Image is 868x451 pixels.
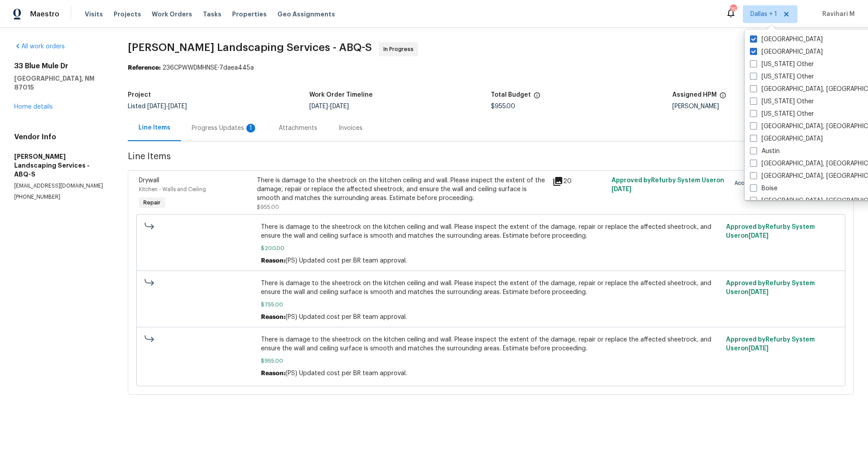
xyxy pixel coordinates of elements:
[14,182,107,190] p: [EMAIL_ADDRESS][DOMAIN_NAME]
[139,187,206,192] span: Kitchen - Walls and Ceiling
[533,92,541,103] span: The total cost of line items that have been proposed by Opendoor. This sum includes line items th...
[719,92,726,103] span: The hpm assigned to this work order.
[750,72,814,81] label: [US_STATE] Other
[14,62,107,71] h2: 33 Blue Mule Dr
[750,10,777,19] span: Dallas + 1
[285,258,407,264] span: (PS) Updated cost per BR team approval.
[261,300,721,309] span: $755.00
[128,65,161,71] b: Reference:
[749,233,769,239] span: [DATE]
[246,124,255,133] div: 1
[128,42,372,53] span: [PERSON_NAME] Landscaping Services - ABQ-S
[285,370,407,376] span: (PS) Updated cost per BR team approval.
[128,92,151,98] h5: Project
[750,134,823,143] label: [GEOGRAPHIC_DATA]
[491,103,515,110] span: $955.00
[750,97,814,106] label: [US_STATE] Other
[734,179,765,188] span: Accepted
[285,314,407,320] span: (PS) Updated cost per BR team approval.
[339,124,363,133] div: Invoices
[309,92,373,98] h5: Work Order Timeline
[257,176,547,203] div: There is damage to the sheetrock on the kitchen ceiling and wall. Please inspect the extent of th...
[383,45,417,54] span: In Progress
[85,10,103,19] span: Visits
[257,204,279,210] span: $955.00
[750,184,777,193] label: Boise
[730,5,736,14] div: 75
[279,124,317,133] div: Attachments
[749,289,769,295] span: [DATE]
[147,103,166,110] span: [DATE]
[14,193,107,201] p: [PHONE_NUMBER]
[14,152,107,179] h5: [PERSON_NAME] Landscaping Services - ABQ-S
[750,35,823,44] label: [GEOGRAPHIC_DATA]
[261,223,721,240] span: There is damage to the sheetrock on the kitchen ceiling and wall. Please inspect the extent of th...
[726,337,815,352] span: Approved by Refurby System User on
[192,124,257,133] div: Progress Updates
[726,224,815,239] span: Approved by Refurby System User on
[261,335,721,353] span: There is damage to the sheetrock on the kitchen ceiling and wall. Please inspect the extent of th...
[261,244,721,253] span: $200.00
[750,147,780,156] label: Austin
[750,60,814,69] label: [US_STATE] Other
[261,370,285,376] span: Reason:
[819,10,855,19] span: Ravihari M
[128,152,806,169] span: Line Items
[750,110,814,118] label: [US_STATE] Other
[14,74,107,92] h5: [GEOGRAPHIC_DATA], NM 87015
[750,47,823,56] label: [GEOGRAPHIC_DATA]
[139,177,159,184] span: Drywall
[261,314,285,320] span: Reason:
[152,10,192,19] span: Work Orders
[612,177,724,192] span: Approved by Refurby System User on
[309,103,328,110] span: [DATE]
[330,103,349,110] span: [DATE]
[128,103,187,110] span: Listed
[128,63,854,72] div: 236CPWWDMHNSE-7daea445a
[261,258,285,264] span: Reason:
[30,10,59,19] span: Maestro
[140,198,164,207] span: Repair
[147,103,187,110] span: -
[232,10,267,19] span: Properties
[14,43,65,50] a: All work orders
[168,103,187,110] span: [DATE]
[277,10,335,19] span: Geo Assignments
[612,186,631,192] span: [DATE]
[261,357,721,365] span: $955.00
[261,279,721,297] span: There is damage to the sheetrock on the kitchen ceiling and wall. Please inspect the extent of th...
[749,345,769,352] span: [DATE]
[491,92,531,98] h5: Total Budget
[203,11,221,17] span: Tasks
[552,176,606,187] div: 20
[14,104,53,110] a: Home details
[672,92,717,98] h5: Assigned HPM
[14,133,107,141] h4: Vendor Info
[309,103,349,110] span: -
[114,10,141,19] span: Projects
[672,103,854,110] div: [PERSON_NAME]
[138,123,170,132] div: Line Items
[726,280,815,295] span: Approved by Refurby System User on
